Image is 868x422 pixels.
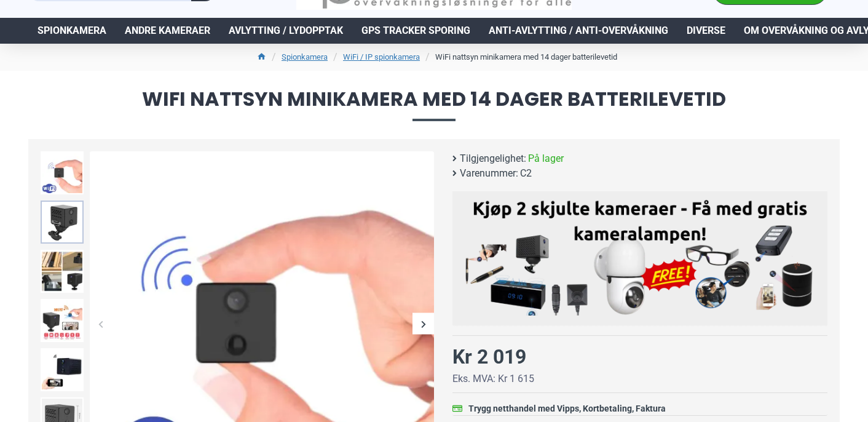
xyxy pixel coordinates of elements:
[41,299,84,342] img: WiFi nattsyn minikamera med 14 dager batterilevetid - SpyGadgets.no
[412,313,434,335] div: Next slide
[462,197,818,316] img: Kjøp 2 skjulte kameraer – Få med gratis kameralampe!
[687,23,725,38] span: Diverse
[116,18,219,44] a: Andre kameraer
[41,348,84,391] img: WiFi nattsyn minikamera med 14 dager batterilevetid - SpyGadgets.no
[229,23,343,38] span: Avlytting / Lydopptak
[468,402,666,415] div: Trygg netthandel med Vipps, Kortbetaling, Faktura
[460,151,526,166] b: Tilgjengelighet:
[452,342,526,372] div: Kr 2 019
[125,23,210,38] span: Andre kameraer
[677,18,735,44] a: Diverse
[282,51,328,63] a: Spionkamera
[520,166,532,181] span: C2
[343,51,420,63] a: WiFi / IP spionkamera
[479,18,677,44] a: Anti-avlytting / Anti-overvåkning
[352,18,479,44] a: GPS Tracker Sporing
[28,89,840,121] span: WiFi nattsyn minikamera med 14 dager batterilevetid
[219,18,352,44] a: Avlytting / Lydopptak
[528,151,564,166] span: På lager
[489,23,668,38] span: Anti-avlytting / Anti-overvåkning
[90,313,111,335] div: Previous slide
[41,201,84,244] img: WiFi nattsyn minikamera med 14 dager batterilevetid - SpyGadgets.no
[361,23,470,38] span: GPS Tracker Sporing
[28,18,116,44] a: Spionkamera
[460,166,518,181] b: Varenummer:
[37,23,106,38] span: Spionkamera
[41,250,84,293] img: WiFi nattsyn minikamera med 14 dager batterilevetid - SpyGadgets.no
[41,151,84,194] img: WiFi nattsyn minikamera med 14 dager batterilevetid - SpyGadgets.no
